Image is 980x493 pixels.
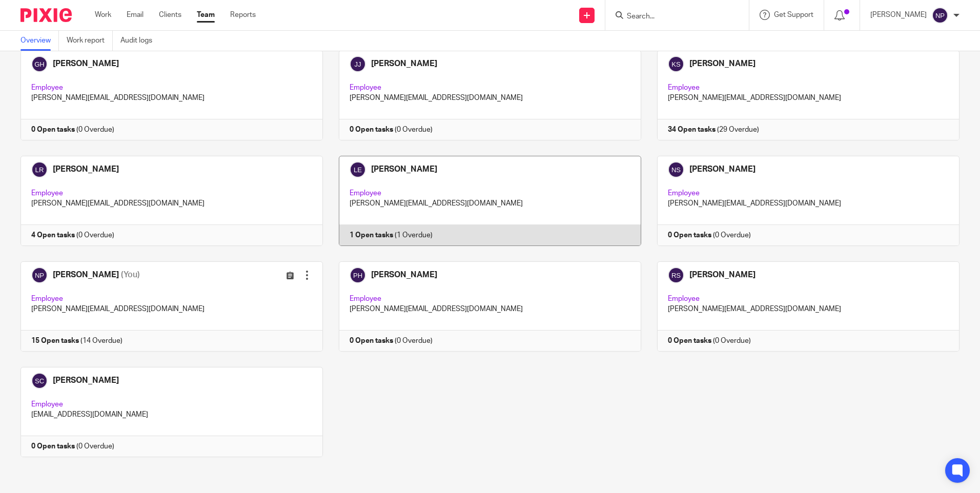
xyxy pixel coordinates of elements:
img: Pixie [21,8,72,22]
a: Work [95,10,111,20]
a: Work report [67,31,113,51]
a: Clients [159,10,181,20]
input: Search [626,12,718,22]
img: svg%3E [932,7,948,24]
a: Email [127,10,144,20]
p: [PERSON_NAME] [870,10,927,20]
a: Team [197,10,215,20]
a: Overview [21,31,59,51]
a: Audit logs [120,31,160,51]
a: Reports [230,10,256,20]
span: Get Support [774,11,813,18]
